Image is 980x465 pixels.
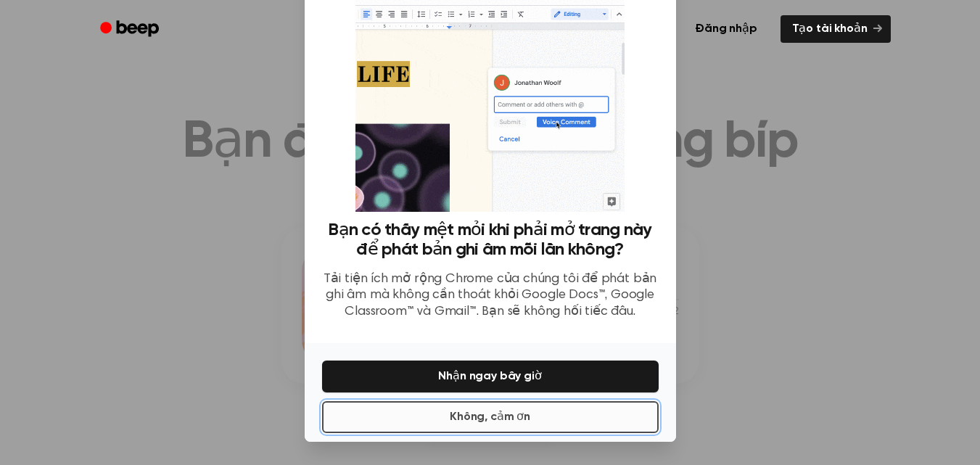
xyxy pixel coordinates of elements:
[322,401,659,433] button: Không, cảm ơn
[90,15,172,44] a: Tiếng bíp
[324,273,656,318] font: Tải tiện ích mở rộng Chrome của chúng tôi để phát bản ghi âm mà không cần thoát khỏi Google Docs™...
[680,12,772,46] a: Đăng nhập
[450,411,530,423] font: Không, cảm ơn
[792,23,868,35] font: Tạo tài khoản
[438,371,541,382] font: Nhận ngay bây giờ
[328,221,651,258] font: Bạn có thấy mệt mỏi khi phải mở trang này để phát bản ghi âm mỗi lần không?
[695,23,757,35] font: Đăng nhập
[781,15,891,43] a: Tạo tài khoản
[322,361,659,392] button: Nhận ngay bây giờ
